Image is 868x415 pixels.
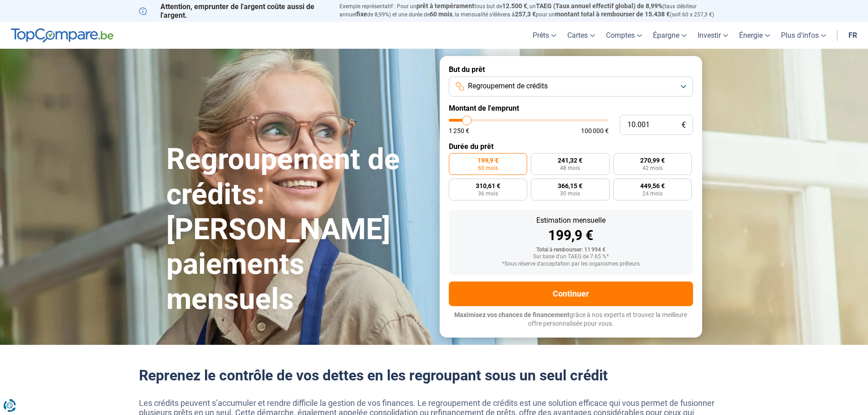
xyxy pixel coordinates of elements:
[581,128,609,134] span: 100 000 €
[356,10,367,18] span: fixe
[682,121,686,129] span: €
[416,2,474,10] span: prêt à tempérament
[454,311,570,318] span: Maximisez vos chances de financement
[11,28,113,43] img: TopCompare
[449,282,693,306] button: Continuer
[478,165,498,171] span: 60 mois
[647,22,692,49] a: Épargne
[642,191,663,196] span: 24 mois
[601,22,647,49] a: Comptes
[692,22,734,49] a: Investir
[449,142,693,151] label: Durée du prêt
[502,2,527,10] span: 12.500 €
[515,10,536,18] span: 257,3 €
[640,157,665,164] span: 270,99 €
[640,183,665,189] span: 449,56 €
[560,191,580,196] span: 30 mois
[456,229,686,242] div: 199,9 €
[734,22,776,49] a: Énergie
[456,217,686,224] div: Estimation mensuelle
[449,104,693,113] label: Montant de l'emprunt
[558,157,582,164] span: 241,32 €
[558,183,582,189] span: 366,15 €
[166,142,429,317] h1: Regroupement de crédits: [PERSON_NAME] paiements mensuels
[555,10,670,18] span: montant total à rembourser de 15.438 €
[478,191,498,196] span: 36 mois
[562,22,601,49] a: Cartes
[456,254,686,260] div: Sur base d'un TAEG de 7.65 %*
[456,247,686,253] div: Total à rembourser: 11 994 €
[449,65,693,74] label: But du prêt
[536,2,663,10] span: TAEG (Taux annuel effectif global) de 8,99%
[776,22,832,49] a: Plus d'infos
[430,10,452,18] span: 60 mois
[456,261,686,267] div: *Sous réserve d'acceptation par les organismes prêteurs
[560,165,580,171] span: 48 mois
[642,165,663,171] span: 42 mois
[139,2,329,20] p: Attention, emprunter de l'argent coûte aussi de l'argent.
[449,311,693,328] p: grâce à nos experts et trouvez la meilleure offre personnalisée pour vous.
[527,22,562,49] a: Prêts
[449,77,693,97] button: Regroupement de crédits
[339,2,729,19] p: Exemple représentatif : Pour un tous but de , un (taux débiteur annuel de 8,99%) et une durée de ...
[843,22,863,49] a: fr
[139,367,729,384] h2: Reprenez le contrôle de vos dettes en les regroupant sous un seul crédit
[478,157,498,164] span: 199,9 €
[449,128,469,134] span: 1 250 €
[476,183,500,189] span: 310,61 €
[468,81,548,91] span: Regroupement de crédits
